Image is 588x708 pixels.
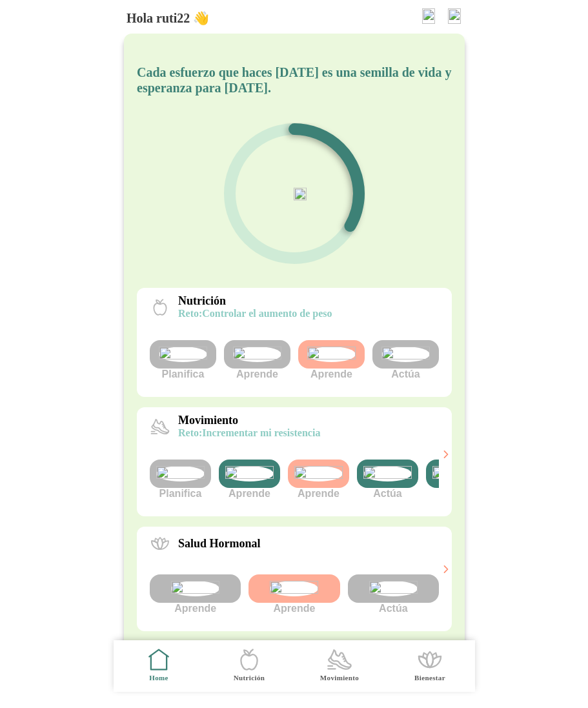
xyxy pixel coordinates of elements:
[137,65,452,96] h5: Cada esfuerzo que haces [DATE] es una semilla de vida y esperanza para [DATE].
[298,340,365,380] div: Aprende
[150,340,216,380] div: Planifica
[426,460,487,500] div: Actúa
[233,673,264,683] ion-label: Nutrición
[150,574,241,614] div: Aprende
[178,308,202,319] span: reto:
[178,427,320,439] p: Incrementar mi resistencia
[178,308,332,319] p: Controlar el aumento de peso
[178,414,320,427] p: Movimiento
[224,340,290,380] div: Aprende
[347,574,438,614] div: Actúa
[414,673,445,683] ion-label: Bienestar
[372,340,439,380] div: Actúa
[288,460,349,500] div: Aprende
[178,427,202,438] span: reto:
[149,673,168,683] ion-label: Home
[219,460,280,500] div: Aprende
[319,673,358,683] ion-label: Movimiento
[248,574,340,614] div: Aprende
[357,460,418,500] div: Actúa
[178,294,332,308] p: Nutrición
[150,460,211,500] div: Planifica
[178,537,261,551] p: Salud Hormonal
[127,10,209,26] h5: Hola ruti22 👋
